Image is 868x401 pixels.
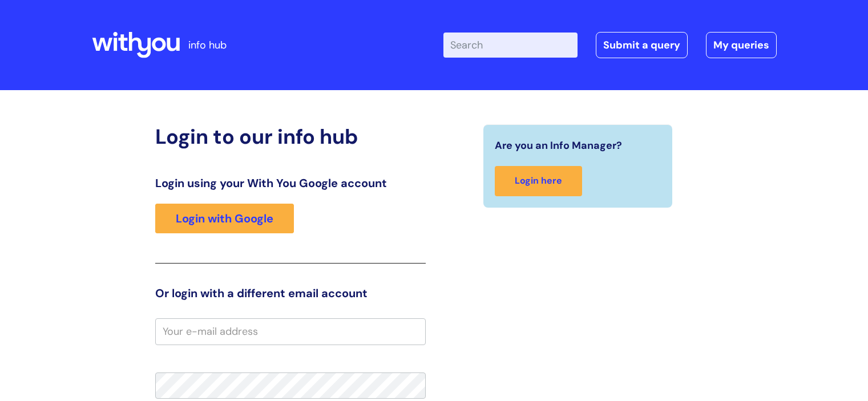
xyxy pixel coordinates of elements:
[443,33,578,58] input: Search
[155,124,426,149] h2: Login to our info hub
[188,36,227,54] p: info hub
[155,204,294,233] a: Login with Google
[495,166,582,196] a: Login here
[155,286,426,300] h3: Or login with a different email account
[495,136,622,155] span: Are you an Info Manager?
[706,32,777,58] a: My queries
[596,32,688,58] a: Submit a query
[155,318,426,345] input: Your e-mail address
[155,176,426,190] h3: Login using your With You Google account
